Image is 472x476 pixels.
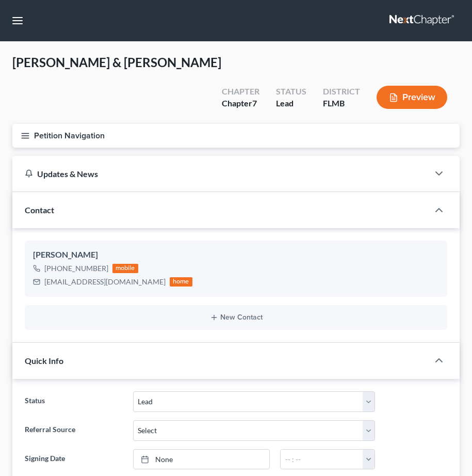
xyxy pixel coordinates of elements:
[25,168,416,179] div: Updates & News
[44,263,108,274] div: [PHONE_NUMBER]
[12,55,221,70] span: [PERSON_NAME] & [PERSON_NAME]
[12,124,460,148] button: Petition Navigation
[44,277,166,287] div: [EMAIL_ADDRESS][DOMAIN_NAME]
[25,205,54,215] span: Contact
[33,313,439,322] button: New Contact
[222,98,259,109] div: Chapter
[20,391,128,412] label: Status
[170,277,192,287] div: home
[276,98,306,109] div: Lead
[25,356,63,366] span: Quick Info
[134,450,269,469] a: None
[222,86,259,98] div: Chapter
[377,86,447,109] button: Preview
[252,98,257,108] span: 7
[33,249,439,261] div: [PERSON_NAME]
[276,86,306,98] div: Status
[112,264,138,273] div: mobile
[20,449,128,470] label: Signing Date
[323,98,360,109] div: FLMB
[20,420,128,441] label: Referral Source
[323,86,360,98] div: District
[281,450,363,469] input: -- : --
